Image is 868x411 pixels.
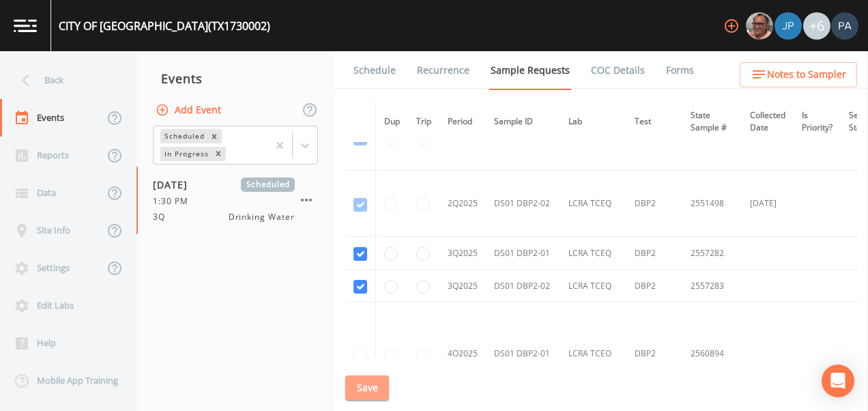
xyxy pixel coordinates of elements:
span: 1:30 PM [153,195,197,208]
td: 2557282 [682,237,742,270]
span: Notes to Sampler [767,66,846,83]
td: DS01 DBP2-02 [486,171,560,237]
th: State Sample # [682,101,742,143]
div: Joshua gere Paul [774,12,802,40]
span: Scheduled [241,178,295,192]
div: Remove In Progress [211,147,226,161]
td: 2551498 [682,171,742,237]
a: Sample Requests [489,51,572,90]
th: Period [439,101,486,143]
button: Notes to Sampler [740,62,857,87]
div: Mike Franklin [745,12,774,40]
div: Scheduled [160,129,207,143]
button: Save [345,375,389,401]
a: Forms [664,51,696,89]
td: DBP2 [626,171,682,237]
th: Lab [560,101,626,143]
span: Drinking Water [229,211,295,223]
div: Open Intercom Messenger [822,365,854,397]
td: 4Q2025 [439,302,486,406]
th: Trip [408,101,439,143]
td: DBP2 [626,237,682,270]
div: Events [136,61,334,96]
th: Test [626,101,682,143]
div: +6 [803,12,830,40]
button: Add Event [153,98,227,123]
th: Is Priority? [794,101,841,143]
a: [DATE]Scheduled1:30 PM3QDrinking Water [136,167,334,235]
th: Collected Date [742,101,794,143]
td: DS01 DBP2-01 [486,237,560,270]
a: Recurrence [415,51,472,89]
img: logo [14,19,37,32]
td: 3Q2025 [439,270,486,302]
td: LCRA TCEQ [560,171,626,237]
td: LCRA TCEQ [560,270,626,302]
td: 2557283 [682,270,742,302]
th: Dup [376,101,409,143]
td: DBP2 [626,270,682,302]
td: LCRA TCEQ [560,237,626,270]
td: DS01 DBP2-02 [486,270,560,302]
div: CITY OF [GEOGRAPHIC_DATA] (TX1730002) [59,18,270,34]
div: Remove Scheduled [207,129,222,143]
td: [DATE] [742,171,794,237]
td: DBP2 [626,302,682,406]
td: 2Q2025 [439,171,486,237]
td: LCRA TCEQ [560,302,626,406]
img: e2d790fa78825a4bb76dcb6ab311d44c [746,12,773,40]
td: 3Q2025 [439,237,486,270]
span: 3Q [153,211,173,223]
a: COC Details [589,51,647,89]
td: DS01 DBP2-01 [486,302,560,406]
img: b17d2fe1905336b00f7c80abca93f3e1 [831,12,858,40]
a: Schedule [351,51,398,89]
img: 41241ef155101aa6d92a04480b0d0000 [775,12,802,40]
div: In Progress [160,147,211,161]
th: Sample ID [486,101,560,143]
span: [DATE] [153,178,197,192]
td: 2560894 [682,302,742,406]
